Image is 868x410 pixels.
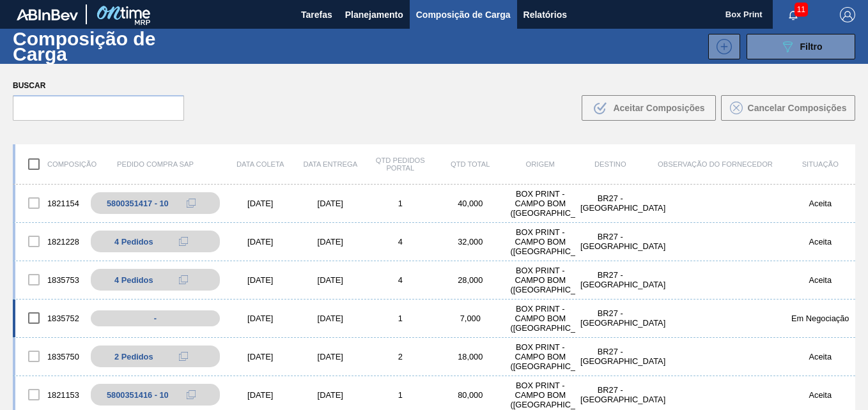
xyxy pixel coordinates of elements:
div: [DATE] [226,199,296,208]
div: 1 [366,199,436,208]
div: Situação [786,160,856,168]
button: Filtro [747,34,855,59]
div: [DATE] [295,390,366,400]
div: [DATE] [226,390,296,400]
div: 5800351416 - 10 [107,390,169,400]
button: Notificações [773,6,814,24]
div: Qtd Total [435,160,506,168]
div: [DATE] [226,275,296,285]
div: Aceita [786,199,856,208]
div: [DATE] [295,199,366,208]
div: Pedido Compra SAP [86,160,226,168]
div: [DATE] [226,352,296,361]
div: Aceita [786,275,856,285]
div: 1821153 [15,381,86,408]
button: Cancelar Composições [721,95,855,121]
div: Data coleta [226,160,296,168]
span: Tarefas [301,7,332,22]
div: Composição [15,151,86,178]
div: 5800351417 - 10 [107,199,169,208]
span: Cancelar Composições [748,103,847,113]
div: BOX PRINT - CAMPO BOM (RS) [506,189,576,218]
h1: Composição de Carga [13,31,209,61]
div: 1835752 [15,305,86,331]
span: Composição de Carga [416,7,511,22]
div: BR27 - Nova Minas [575,308,646,328]
span: Filtro [800,42,823,52]
span: Planejamento [345,7,403,22]
img: Logout [840,7,855,22]
span: 2 Pedidos [114,352,153,361]
span: Relatórios [523,7,567,22]
div: BR27 - Nova Minas [575,347,646,366]
div: Data entrega [295,160,366,168]
div: 2 [366,352,436,361]
div: [DATE] [295,237,366,247]
div: Observação do Fornecedor [646,160,786,168]
div: 1835753 [15,266,86,293]
div: BOX PRINT - CAMPO BOM (RS) [506,304,576,333]
div: Copiar [178,195,204,211]
div: BOX PRINT - CAMPO BOM (RS) [506,381,576,409]
span: 4 Pedidos [114,237,153,247]
div: Copiar [171,349,196,364]
span: Aceitar Composições [613,103,704,113]
img: TNhmsLtSVTkK8tSr43FrP2fwEKptu5GPRR3wAAAABJRU5ErkJggg== [17,9,78,20]
div: Nova Composição [702,34,740,59]
div: [DATE] [226,314,296,323]
div: 28,000 [435,275,506,285]
div: 4 [366,237,436,247]
div: [DATE] [295,352,366,361]
div: 4 [366,275,436,285]
span: 4 Pedidos [114,275,153,285]
div: 40,000 [435,199,506,208]
div: Origem [506,160,576,168]
div: 1 [366,390,436,400]
div: Em Negociação [786,314,856,323]
button: Aceitar Composições [582,95,716,121]
div: Copiar [178,387,204,402]
div: 1821154 [15,190,86,216]
label: Buscar [13,77,184,95]
div: BOX PRINT - CAMPO BOM (RS) [506,266,576,294]
div: [DATE] [295,314,366,323]
div: 18,000 [435,352,506,361]
div: 80,000 [435,390,506,400]
div: Copiar [171,272,196,287]
div: BR27 - Nova Minas [575,270,646,289]
div: - [91,310,221,326]
div: 1821228 [15,228,86,255]
div: 7,000 [435,314,506,323]
div: BR27 - Nova Minas [575,232,646,251]
div: Aceita [786,237,856,247]
div: Qtd Pedidos Portal [366,156,436,172]
div: Destino [575,160,646,168]
div: [DATE] [226,237,296,247]
div: [DATE] [295,275,366,285]
span: 11 [794,3,808,17]
div: BR27 - Nova Minas [575,194,646,213]
div: 1 [366,314,436,323]
div: BOX PRINT - CAMPO BOM (RS) [506,227,576,256]
div: 1835750 [15,343,86,370]
div: BOX PRINT - CAMPO BOM (RS) [506,342,576,371]
div: Aceita [786,352,856,361]
div: Aceita [786,390,856,400]
div: BR27 - Nova Minas [575,385,646,404]
div: 32,000 [435,237,506,247]
div: Copiar [171,234,196,249]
